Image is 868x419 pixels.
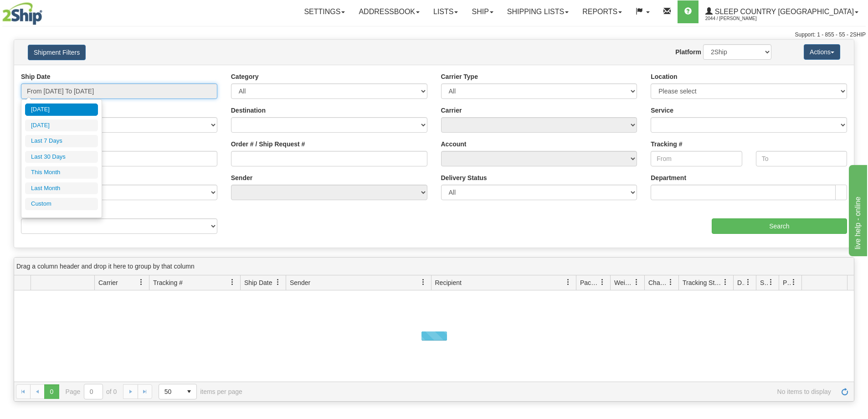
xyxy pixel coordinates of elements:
[352,0,426,23] a: Addressbook
[231,140,305,149] label: Order # / Ship Request #
[25,198,98,210] li: Custom
[231,106,266,115] label: Destination
[712,218,847,234] input: Search
[297,0,352,23] a: Settings
[290,278,310,287] span: Sender
[614,278,633,287] span: Weight
[270,274,286,290] a: Ship Date filter column settings
[595,274,610,290] a: Packages filter column settings
[25,166,98,179] li: This Month
[699,0,865,23] a: Sleep Country [GEOGRAPHIC_DATA] 2044 / [PERSON_NAME]
[651,151,742,166] input: From
[663,274,678,290] a: Charge filter column settings
[441,140,467,149] label: Account
[14,258,854,275] div: grid grouping header
[225,274,240,290] a: Tracking # filter column settings
[7,5,84,16] div: live help - online
[847,163,867,256] iframe: chat widget
[21,72,51,81] label: Ship Date
[651,173,686,182] label: Department
[763,274,779,290] a: Shipment Issues filter column settings
[804,44,840,60] button: Actions
[25,151,98,163] li: Last 30 Days
[159,384,242,399] span: items per page
[441,72,478,81] label: Carrier Type
[651,106,673,115] label: Service
[837,384,852,399] a: Refresh
[2,31,866,39] div: Support: 1 - 855 - 55 - 2SHIP
[25,103,98,116] li: [DATE]
[416,274,431,290] a: Sender filter column settings
[783,278,791,287] span: Pickup Status
[500,0,575,23] a: Shipping lists
[786,274,801,290] a: Pickup Status filter column settings
[159,384,197,399] span: Page sizes drop down
[98,278,118,287] span: Carrier
[756,151,847,166] input: To
[560,274,576,290] a: Recipient filter column settings
[44,384,59,399] span: Page 0
[651,72,677,81] label: Location
[718,274,733,290] a: Tracking Status filter column settings
[435,278,462,287] span: Recipient
[231,72,259,81] label: Category
[441,173,487,182] label: Delivery Status
[629,274,644,290] a: Weight filter column settings
[580,278,599,287] span: Packages
[648,278,668,287] span: Charge
[713,8,854,16] span: Sleep Country [GEOGRAPHIC_DATA]
[740,274,756,290] a: Delivery Status filter column settings
[737,278,745,287] span: Delivery Status
[675,47,701,57] label: Platform
[25,119,98,132] li: [DATE]
[153,278,183,287] span: Tracking #
[231,173,252,182] label: Sender
[134,274,149,290] a: Carrier filter column settings
[164,387,176,396] span: 50
[244,278,272,287] span: Ship Date
[25,182,98,195] li: Last Month
[651,140,682,149] label: Tracking #
[2,2,42,25] img: logo2044.jpg
[426,0,465,23] a: Lists
[683,278,722,287] span: Tracking Status
[760,278,768,287] span: Shipment Issues
[182,384,196,399] span: select
[465,0,500,23] a: Ship
[66,384,117,399] span: Page of 0
[705,14,774,23] span: 2044 / [PERSON_NAME]
[441,106,462,115] label: Carrier
[25,135,98,147] li: Last 7 Days
[575,0,629,23] a: Reports
[255,388,831,395] span: No items to display
[28,45,86,60] button: Shipment Filters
